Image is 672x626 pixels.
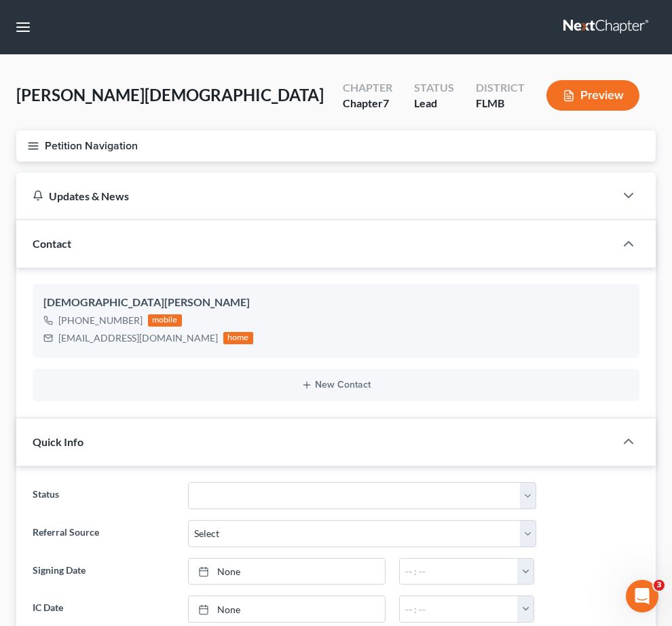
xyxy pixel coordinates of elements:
div: mobile [148,314,182,327]
iframe: Intercom live chat [626,580,658,612]
div: [PHONE_NUMBER] [58,314,143,327]
a: None [189,559,385,585]
label: Status [26,482,181,509]
a: None [189,596,385,622]
span: Contact [33,237,71,250]
div: [EMAIL_ADDRESS][DOMAIN_NAME] [58,331,218,345]
label: IC Date [26,595,181,623]
label: Referral Source [26,520,181,547]
div: Status [414,80,454,96]
div: Chapter [343,96,392,111]
input: -- : -- [400,596,519,622]
input: -- : -- [400,559,519,585]
div: FLMB [476,96,525,111]
div: Lead [414,96,454,111]
button: Preview [546,80,639,111]
span: Quick Info [33,435,83,448]
span: [PERSON_NAME][DEMOGRAPHIC_DATA] [16,85,324,105]
div: [DEMOGRAPHIC_DATA][PERSON_NAME] [43,295,629,311]
div: District [476,80,525,96]
div: Updates & News [33,189,599,203]
div: home [223,332,253,344]
div: Chapter [343,80,392,96]
span: 7 [383,96,389,109]
button: Petition Navigation [16,130,656,162]
span: 3 [654,580,665,591]
label: Signing Date [26,558,181,585]
button: New Contact [43,380,629,390]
